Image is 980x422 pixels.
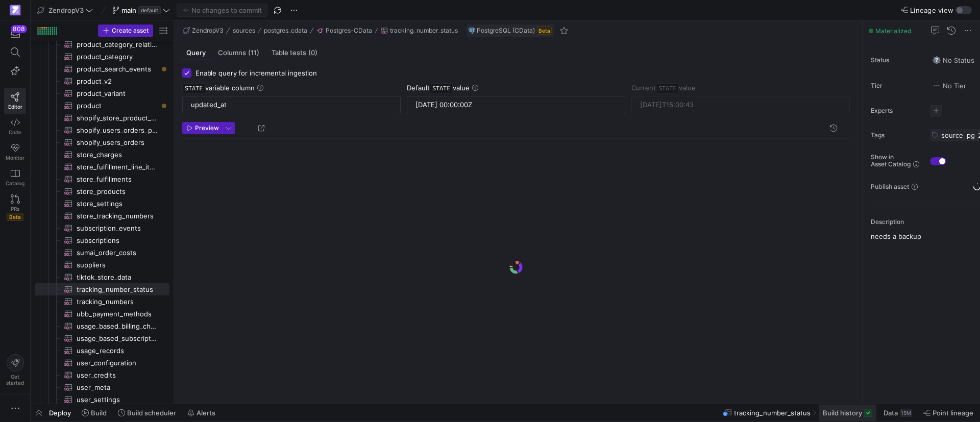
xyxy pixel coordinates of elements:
[77,125,158,136] span: shopify_users_orders_products​​​​​​​​​
[77,39,158,51] span: product_category_relations​​​​​​​​​
[4,139,26,165] a: Monitor
[35,75,169,87] div: Press SPACE to select this row.
[4,165,26,190] a: Catalog
[35,161,169,173] a: store_fulfillment_line_items​​​​​​​​​
[35,185,169,197] a: store_products​​​​​​​​​
[871,154,911,168] span: Show in Asset Catalog
[35,51,169,63] div: Press SPACE to select this row.
[35,234,169,246] div: Press SPACE to select this row.
[35,381,169,393] a: user_meta​​​​​​​​​
[35,320,169,332] div: Press SPACE to select this row.
[35,210,169,222] div: Press SPACE to select this row.
[879,404,917,421] button: Data15M
[871,82,922,89] span: Tier
[77,284,158,295] span: tracking_number_status​​​​​​​​​
[818,404,877,421] button: Build history
[35,112,169,124] a: shopify_store_product_unit_sold_data​​​​​​​​​
[390,27,458,34] span: tracking_number_status
[77,308,158,320] span: ubb_payment_methods​​​​​​​​​
[195,69,317,77] span: Enable query for incremental ingestion
[48,6,84,14] span: ZendropV3
[91,409,107,417] span: Build
[631,84,696,92] span: Current value
[35,197,169,210] div: Press SPACE to select this row.
[4,24,26,43] button: 808
[35,63,169,75] div: Press SPACE to select this row.
[77,345,158,357] span: usage_records​​​​​​​​​
[508,260,524,275] img: logo.gif
[35,112,169,124] div: Press SPACE to select this row.
[308,49,317,56] span: (0)
[933,56,974,64] span: No Status
[77,222,158,234] span: subscription_events​​​​​​​​​
[35,4,95,17] button: ZendropV3
[35,369,169,381] a: user_credits​​​​​​​​​
[35,369,169,381] div: Press SPACE to select this row.
[183,404,220,421] button: Alerts
[430,83,453,93] span: STATE
[35,210,169,222] a: store_tracking_numbers​​​​​​​​​
[182,83,205,93] span: STATE
[98,24,153,37] button: Create asset
[35,332,169,344] a: usage_based_subscriptions​​​​​​​​​
[9,129,21,135] span: Code
[35,100,169,112] a: product​​​​​​​​​
[35,308,169,320] a: ubb_payment_methods​​​​​​​​​
[10,5,20,15] img: https://storage.googleapis.com/y42-prod-data-exchange/images/qZXOSqkTtPuVcXVzF40oUlM07HVTwZXfPK0U...
[77,333,158,344] span: usage_based_subscriptions​​​​​​​​​
[112,27,149,34] span: Create asset
[6,180,24,186] span: Catalog
[35,124,169,136] a: shopify_users_orders_products​​​​​​​​​
[871,183,909,190] span: Publish asset
[656,83,679,93] span: STATE
[127,409,176,417] span: Build scheduler
[77,198,158,210] span: store_settings​​​​​​​​​
[35,148,169,161] div: Press SPACE to select this row.
[121,6,136,14] span: main
[35,161,169,173] div: Press SPACE to select this row.
[900,409,912,417] div: 15M
[35,381,169,393] div: Press SPACE to select this row.
[35,320,169,332] a: usage_based_billing_charges​​​​​​​​​
[407,84,470,92] span: Default value
[910,6,953,14] span: Lineage view
[186,49,206,56] span: Query
[7,213,23,221] span: Beta
[35,308,169,320] div: Press SPACE to select this row.
[77,404,111,421] button: Build
[6,374,24,386] span: Get started
[4,114,26,139] a: Code
[378,24,460,37] button: tracking_number_status
[734,409,811,417] span: tracking_number_status
[218,49,259,56] span: Columns
[77,210,158,222] span: store_tracking_numbers​​​​​​​​​
[919,404,978,421] button: Point lineage
[77,63,158,75] span: product_search_events​​​​​​​​​
[35,38,169,51] a: product_category_relations​​​​​​​​​
[77,112,158,124] span: shopify_store_product_unit_sold_data​​​​​​​​​
[77,88,158,100] span: product_variant​​​​​​​​​
[35,222,169,234] div: Press SPACE to select this row.
[35,259,169,271] a: suppliers​​​​​​​​​
[35,344,169,357] a: usage_records​​​​​​​​​
[77,137,158,148] span: shopify_users_orders​​​​​​​​​
[195,125,219,132] span: Preview
[77,100,158,112] span: product​​​​​​​​​
[35,271,169,283] div: Press SPACE to select this row.
[35,295,169,308] div: Press SPACE to select this row.
[8,104,22,110] span: Editor
[4,350,26,390] button: Getstarted
[875,27,911,35] span: Materialized
[35,295,169,308] a: tracking_numbers​​​​​​​​​
[233,27,255,34] span: sources
[110,4,173,17] button: maindefault
[11,25,27,33] div: 808
[35,51,169,63] a: product_category​​​​​​​​​
[326,27,372,34] span: Postgres-CData
[35,357,169,369] a: user_configuration​​​​​​​​​
[871,57,922,64] span: Status
[197,409,215,417] span: Alerts
[11,206,19,212] span: PRs
[35,393,169,406] div: Press SPACE to select this row.
[35,87,169,100] div: Press SPACE to select this row.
